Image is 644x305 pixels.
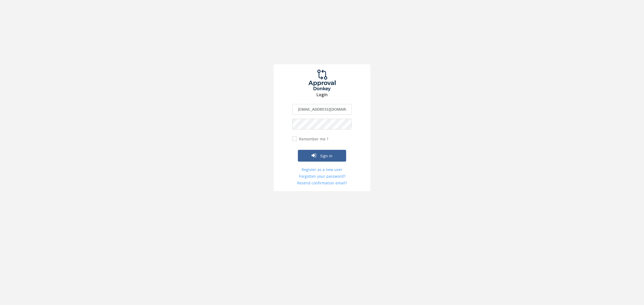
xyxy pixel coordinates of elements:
[302,70,342,91] img: logo.png
[292,167,352,172] a: Register as a new user
[292,174,352,179] a: Forgotten your password?
[292,104,352,115] input: Enter your Email
[298,150,346,162] button: Sign in
[298,136,328,142] label: Remember me ?
[292,180,352,186] a: Resend confirmation email?
[274,92,370,97] h3: Login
